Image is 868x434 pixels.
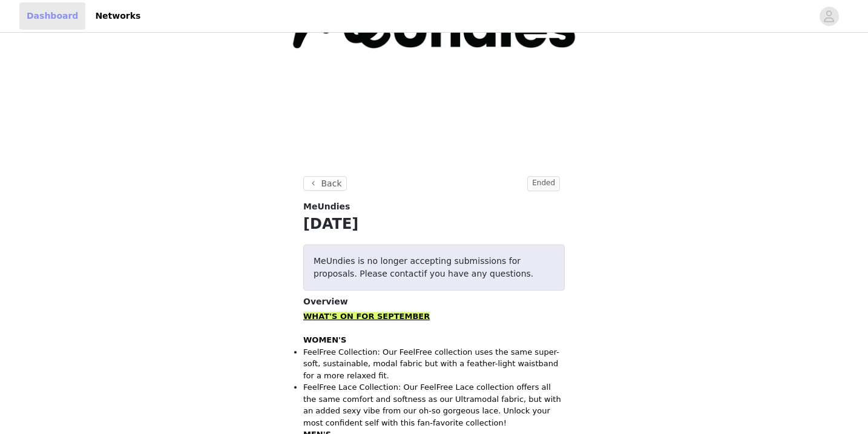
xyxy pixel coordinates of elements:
[19,2,85,30] a: Dashboard
[303,200,350,213] span: MeUndies
[303,381,565,429] li: FeelFree Lace Collection: Our FeelFree Lace collection offers all the same comfort and softness a...
[303,312,312,321] strong: W
[303,346,565,382] li: FeelFree Collection: Our FeelFree collection uses the same super-soft, sustainable, modal fabric ...
[527,176,560,191] span: Ended
[303,213,565,235] h1: [DATE]
[303,176,347,191] button: Back
[88,2,148,30] a: Networks
[303,335,346,344] strong: WOMEN'S
[312,312,430,321] strong: HAT'S ON FOR SEPTEMBER
[823,7,835,26] div: avatar
[314,255,554,280] p: MeUndies is no longer accepting submissions for proposals. Please contact if you have any questions.
[303,295,565,308] h4: Overview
